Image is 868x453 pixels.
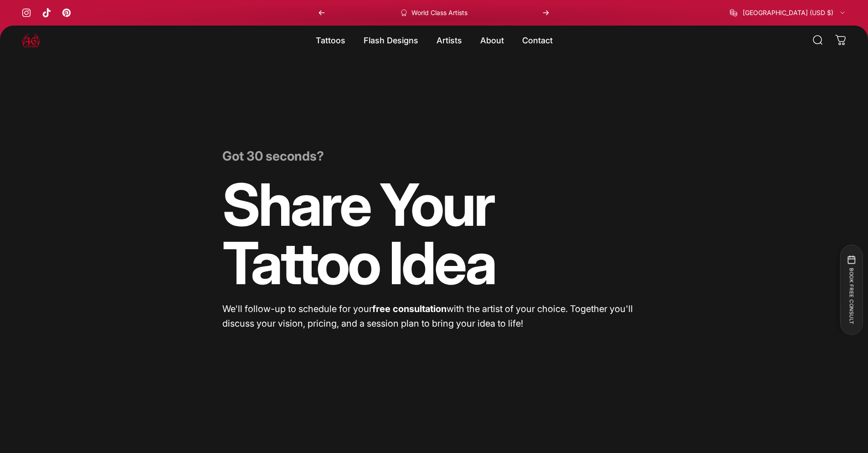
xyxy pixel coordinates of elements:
p: We'll follow-up to schedule for your with the artist of your choice. Together you'll discuss your... [222,302,646,331]
strong: Got 30 seconds? [222,148,324,164]
animate-element: Share [222,176,370,234]
a: 0 items [831,30,851,50]
button: BOOK FREE CONSULT [840,245,863,335]
animate-element: Idea [389,234,495,292]
p: World Class Artists [411,9,467,17]
summary: Tattoos [307,31,354,50]
span: [GEOGRAPHIC_DATA] (USD $) [743,9,833,17]
animate-element: Tattoo [222,234,379,292]
strong: free consultation [372,303,447,314]
summary: Artists [427,31,471,50]
animate-element: Your [380,176,493,234]
a: Contact [513,31,562,50]
summary: Flash Designs [354,31,427,50]
nav: Primary [307,31,562,50]
summary: About [471,31,513,50]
